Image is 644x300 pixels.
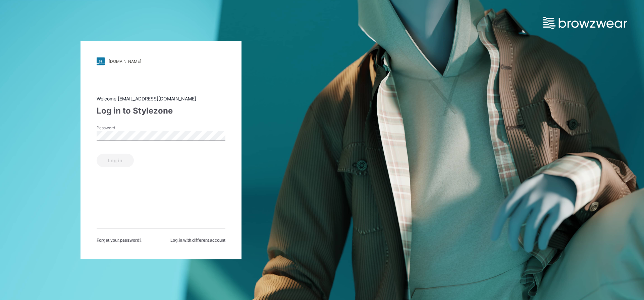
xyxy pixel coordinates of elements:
[97,104,225,117] div: Log in to Stylezone
[109,59,141,64] div: [DOMAIN_NAME]
[97,57,225,65] a: [DOMAIN_NAME]
[97,95,225,102] div: Welcome [EMAIL_ADDRESS][DOMAIN_NAME]
[543,17,627,29] img: browzwear-logo.e42bd6dac1945053ebaf764b6aa21510.svg
[170,237,225,243] span: Log in with different account
[97,237,142,243] span: Forget your password?
[97,57,105,65] img: stylezone-logo.562084cfcfab977791bfbf7441f1a819.svg
[97,125,144,131] label: Password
